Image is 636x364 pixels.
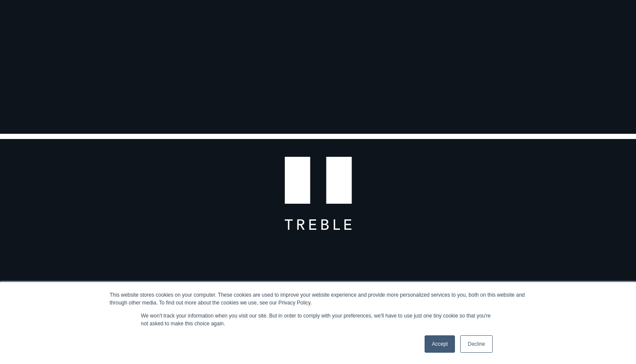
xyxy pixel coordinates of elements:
[141,312,495,328] p: We won't track your information when you visit our site. But in order to comply with your prefere...
[110,291,527,307] div: This website stores cookies on your computer. These cookies are used to improve your website expe...
[460,335,492,353] a: Decline
[425,335,455,353] a: Accept
[284,134,352,230] img: T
